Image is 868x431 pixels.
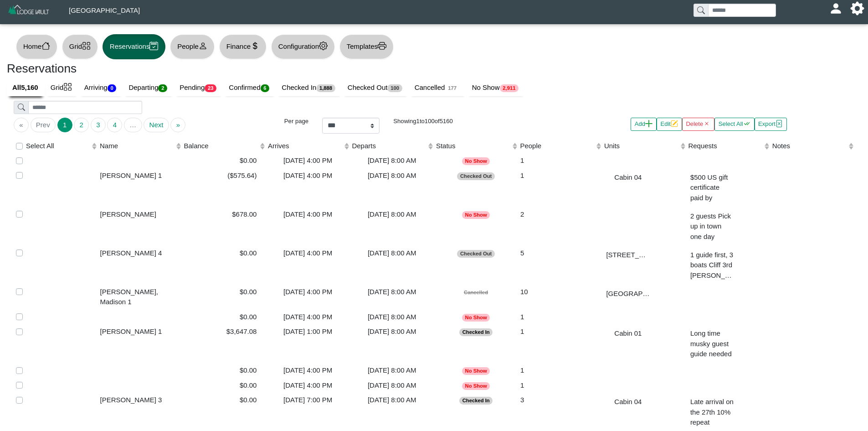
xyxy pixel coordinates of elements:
div: [DATE] 8:00 AM [352,287,431,297]
button: Addplus [631,118,657,131]
svg: file excel [776,120,783,127]
div: $0.00 [184,248,263,259]
button: Editpencil square [657,118,682,131]
svg: check all [743,120,750,127]
div: $500 US gift certificate paid by [PERSON_NAME]. Applied 10% repeat customer discount for 1 and 5%... [688,171,734,205]
button: Go to page 3 [91,118,106,132]
div: Cabin 04 [604,171,650,183]
div: $0.00 [184,380,263,391]
div: [DATE] 8:00 AM [352,171,431,181]
div: $0.00 [184,287,263,297]
a: Cancelled177 [409,79,467,97]
button: Go to page 4 [107,118,122,132]
button: Templatesprinter [339,34,394,59]
div: [DATE] 1:00 PM [268,327,347,337]
h6: Per page [251,118,308,125]
div: Arrives [268,141,344,151]
div: [DATE] 8:00 AM [352,327,431,337]
svg: gear [319,42,328,50]
svg: pencil square [671,120,678,127]
td: 1 [518,378,602,393]
div: [STREET_ADDRESS] [604,248,650,260]
button: Homehouse [16,34,57,59]
div: $0.00 [184,156,263,166]
div: Cabin 04 [604,395,650,407]
div: Balance [184,141,259,151]
div: [DATE] 8:00 AM [352,312,431,322]
button: Gridgrid [62,34,98,59]
svg: grid [82,42,91,50]
div: Requests [688,141,764,151]
button: Deletex [682,118,714,131]
svg: person [199,42,207,50]
td: 1 [518,153,602,168]
div: [DATE] 8:00 AM [352,365,431,376]
svg: currency dollar [251,42,259,50]
td: 10 [518,285,602,310]
button: Go to page 1 [57,118,72,132]
div: Late arrival on the 27th 10% repeat discount/5% 3 to a boat discount for Ed 10% repeat/5% 3 to a ... [688,395,734,429]
a: Gridgrid [45,79,79,97]
div: Units [604,141,680,151]
button: Exportfile excel [755,118,787,131]
a: No Show2,911 [467,79,526,97]
svg: printer [378,42,386,50]
span: 100 [425,118,435,125]
svg: search [18,104,25,111]
h3: Reservations [7,62,77,76]
button: Select Allcheck all [714,118,754,131]
svg: search [697,6,704,14]
div: [DATE] 4:00 PM [268,171,347,181]
div: [DATE] 8:00 AM [352,395,431,405]
div: [DATE] 8:00 AM [352,156,431,166]
span: 1 [416,118,420,125]
td: [PERSON_NAME], Madison 1 [98,285,181,310]
td: [PERSON_NAME] [98,207,181,246]
button: Configurationgear [271,34,335,59]
ul: Pagination [14,118,237,132]
a: All5,160 [7,79,45,97]
div: ($575.64) [184,171,263,181]
img: Z [7,4,51,20]
div: Long time musky guest guide needed 20% discount 1pm arrival [688,327,734,361]
svg: x [703,120,710,127]
button: Reservationscalendar2 check [103,34,165,59]
td: [PERSON_NAME] 1 [98,168,181,207]
div: $0.00 [184,312,263,322]
div: [DATE] 4:00 PM [268,287,347,297]
div: $678.00 [184,209,263,220]
div: 1 guide first, 3 boats Cliff 3rd [PERSON_NAME] [PERSON_NAME] first day guide [PERSON_NAME] [PERSO... [688,248,734,282]
div: 2 guests Pick up in town one day fishing [PERSON_NAME] guiding shorelunch [688,209,734,244]
div: Departs [352,141,427,151]
div: Cabin 01 [604,327,650,339]
a: Confirmed6 [223,79,276,97]
span: 5160 [440,118,453,125]
div: Status [436,141,512,151]
button: Financecurrency dollar [219,34,267,59]
td: 1 [518,310,602,325]
div: [GEOGRAPHIC_DATA] [604,287,650,299]
td: 1 [518,324,602,363]
svg: person fill [832,5,839,12]
div: [DATE] 8:00 AM [352,380,431,391]
button: Peopleperson [170,34,214,59]
a: Checked Out100 [342,79,409,97]
label: Select All [26,141,54,151]
td: 1 [518,363,602,378]
div: $3,647.08 [184,327,263,337]
svg: plus [645,120,652,127]
div: [DATE] 8:00 AM [352,209,431,220]
td: [PERSON_NAME] 4 [98,246,181,285]
b: 5,160 [21,83,38,91]
div: [DATE] 4:00 PM [268,209,347,220]
div: $0.00 [184,395,263,405]
div: People [520,141,596,151]
td: 2 [518,207,602,246]
button: Go to page 2 [74,118,89,132]
a: Departing2 [123,79,174,97]
div: [DATE] 4:00 PM [268,312,347,322]
svg: house [41,42,50,50]
div: [DATE] 4:00 PM [268,365,347,376]
div: [DATE] 4:00 PM [268,380,347,391]
td: 5 [518,246,602,285]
